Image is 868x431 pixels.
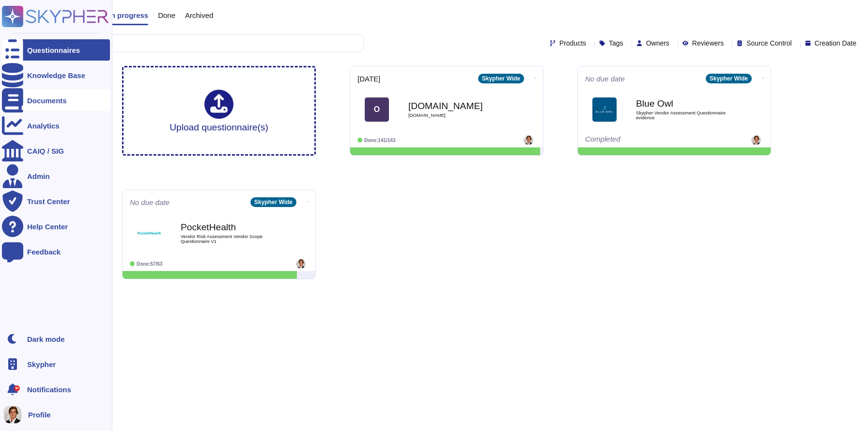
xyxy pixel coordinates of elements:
span: Done: 57/63 [137,261,162,267]
span: Skypher Vendor Assessment Questionnaire evidence [636,111,733,120]
a: CAIQ / SIG [2,140,110,161]
span: Owners [646,40,669,47]
div: Analytics [27,122,60,129]
div: Upload questionnaire(s) [170,90,268,132]
div: 9+ [14,385,20,391]
div: Help Center [27,223,68,230]
span: Vendor Risk Assessment Vendor Scope Questionnaire V1 [181,234,278,243]
div: Skypher Wide [250,197,296,207]
img: user [751,135,761,145]
div: Skypher Wide [478,74,524,83]
span: Source Control [746,40,791,47]
a: Documents [2,90,110,111]
a: Analytics [2,115,110,136]
div: Trust Center [27,198,70,205]
b: PocketHealth [181,223,278,232]
div: Skypher Wide [706,74,752,83]
span: Reviewers [692,40,724,47]
img: user [524,135,533,145]
div: O [365,97,389,122]
span: [DATE] [357,75,380,82]
span: Profile [28,411,51,418]
b: Blue Owl [636,99,733,108]
a: Admin [2,165,110,187]
span: In progress [108,12,148,19]
div: Questionnaires [27,47,80,54]
a: Knowledge Base [2,64,110,86]
span: No due date [585,75,625,82]
img: user [296,259,306,269]
a: Trust Center [2,191,110,212]
div: Feedback [27,248,61,255]
input: Search by keywords [38,35,363,52]
button: user [2,404,28,425]
a: Help Center [2,216,110,237]
span: Skypher [27,361,56,368]
div: Admin [27,173,50,180]
div: Knowledge Base [27,72,85,79]
span: Done: 141/143 [364,138,396,143]
span: Done [158,12,175,19]
span: Archived [185,12,213,19]
img: Logo [137,221,161,245]
div: Dark mode [27,335,65,343]
div: CAIQ / SIG [27,147,64,155]
span: Products [559,40,586,47]
b: [DOMAIN_NAME] [408,101,505,111]
a: Feedback [2,241,110,262]
a: Questionnaires [2,39,110,61]
span: Creation Date [815,40,856,47]
div: Completed [585,135,704,145]
span: [DOMAIN_NAME] [408,113,505,118]
span: Tags [609,40,623,47]
img: Logo [592,97,617,122]
div: Documents [27,97,67,104]
span: No due date [130,199,170,206]
img: user [4,406,21,423]
span: Notifications [27,386,71,393]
